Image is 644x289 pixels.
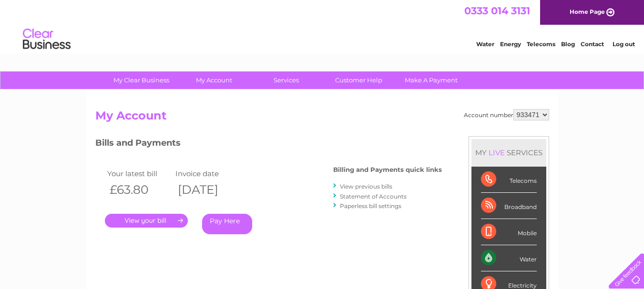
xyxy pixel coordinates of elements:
a: Telecoms [527,40,555,48]
div: Telecoms [481,167,537,193]
a: Paperless bill settings [340,202,401,209]
a: 0333 014 3131 [464,5,530,17]
div: Mobile [481,219,537,245]
a: Water [476,40,494,48]
a: My Account [174,71,253,89]
div: Broadband [481,193,537,219]
div: Water [481,245,537,271]
div: Clear Business is a trading name of Verastar Limited (registered in [GEOGRAPHIC_DATA] No. 3667643... [97,5,548,46]
img: logo.png [22,25,71,54]
th: [DATE] [173,180,242,199]
a: Pay Here [202,214,252,234]
a: . [105,214,188,228]
a: Blog [561,40,575,48]
a: Contact [581,40,604,48]
a: View previous bills [340,183,392,190]
div: Account number [464,109,549,120]
a: Energy [500,40,521,48]
div: MY SERVICES [471,139,546,166]
a: Services [247,71,326,89]
h4: Billing and Payments quick links [333,166,442,173]
a: Statement of Accounts [340,193,407,200]
div: LIVE [487,148,507,157]
a: Log out [613,40,635,48]
th: £63.80 [105,180,174,199]
h2: My Account [95,109,549,127]
a: Customer Help [319,71,398,89]
td: Your latest bill [105,167,174,180]
a: Make A Payment [392,71,470,89]
a: My Clear Business [102,71,181,89]
h3: Bills and Payments [95,136,442,153]
td: Invoice date [173,167,242,180]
